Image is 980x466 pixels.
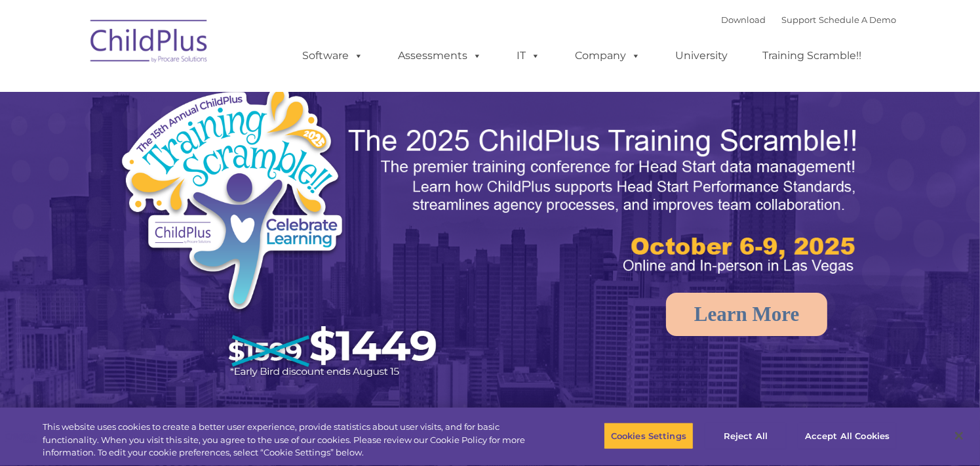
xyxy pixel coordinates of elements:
a: Download [722,14,766,25]
a: Assessments [385,43,496,69]
font: | [722,14,897,25]
img: ChildPlus by Procare Solutions [84,11,215,76]
button: Reject All [705,422,787,450]
button: Close [945,421,973,450]
div: This website uses cookies to create a better user experience, provide statistics about user visit... [43,421,539,459]
a: University [663,43,741,69]
span: Phone number [182,140,238,150]
a: Learn More [666,293,827,336]
span: Last name [182,87,222,96]
a: IT [504,43,554,69]
a: Schedule A Demo [819,14,897,25]
a: Software [290,43,377,69]
a: Training Scramble!! [750,43,875,69]
button: Cookies Settings [604,422,694,450]
a: Company [562,43,654,69]
button: Accept All Cookies [798,422,897,450]
a: Support [782,14,817,25]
